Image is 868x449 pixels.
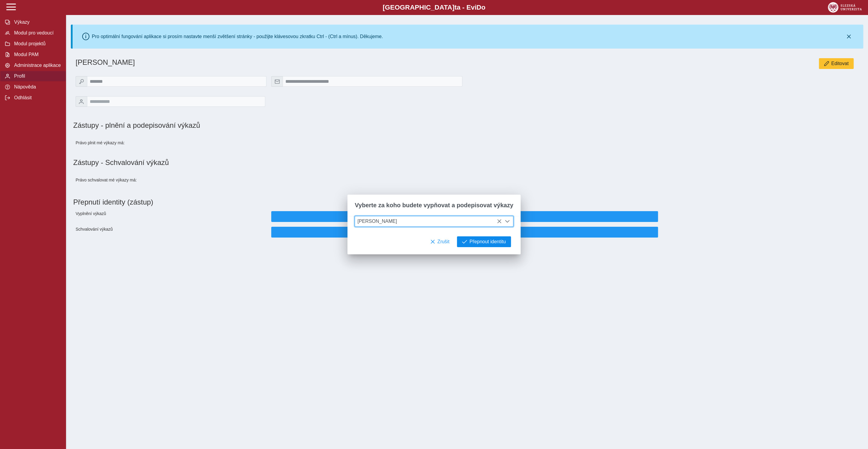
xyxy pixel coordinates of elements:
[454,4,456,11] span: t
[12,30,61,36] span: Modul pro vedoucí
[73,158,861,167] h1: Zástupy - Schvalování výkazů
[18,4,850,11] b: [GEOGRAPHIC_DATA] a - Evi
[12,63,61,68] span: Administrace aplikace
[12,52,61,57] span: Modul PAM
[12,73,61,79] span: Profil
[819,58,854,69] button: Editovat
[73,134,269,151] div: Právo plnit mé výkazy má:
[470,239,506,244] span: Přepnout identitu
[73,209,269,224] div: Vyplnění výkazů
[355,216,502,226] span: [PERSON_NAME]
[457,236,511,247] button: Přepnout identitu
[828,2,862,13] img: logo_web_su.png
[73,224,269,240] div: Schvalování výkazů
[12,84,61,90] span: Nápověda
[276,229,653,235] span: Přepnout identitu
[355,202,513,209] span: Vyberte za koho budete vypňovat a podepisovat výkazy
[276,214,653,219] span: Přepnout identitu
[271,227,658,238] button: Přepnout identitu
[12,41,61,46] span: Modul projektů
[73,172,269,188] div: Právo schvalovat mé výkazy má:
[425,236,455,247] button: Zrušit
[73,121,593,130] h1: Zástupy - plnění a podepisování výkazů
[76,58,593,67] h1: [PERSON_NAME]
[12,95,61,100] span: Odhlásit
[437,239,449,244] span: Zrušit
[476,4,481,11] span: D
[12,19,61,25] span: Výkazy
[92,34,383,39] div: Pro optimální fungování aplikace si prosím nastavte menší zvětšení stránky - použijte klávesovou ...
[271,211,658,222] button: Přepnout identitu
[831,61,848,66] span: Editovat
[73,196,856,209] h1: Přepnutí identity (zástup)
[481,4,485,11] span: o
